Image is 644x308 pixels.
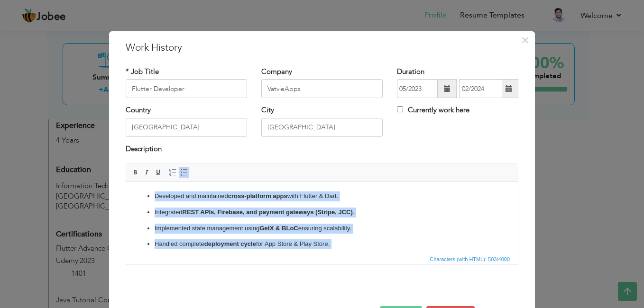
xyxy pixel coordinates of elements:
input: Present [459,79,502,98]
label: City [261,105,274,115]
a: Insert/Remove Numbered List [167,167,178,178]
label: Duration [397,67,424,77]
label: * Job Title [126,67,159,77]
input: Currently work here [397,106,403,112]
button: Close [517,33,533,48]
a: Insert/Remove Bulleted List [179,167,189,178]
label: Currently work here [397,105,469,115]
a: Underline [153,167,164,178]
label: Description [126,144,162,154]
iframe: Rich Text Editor, workEditor [126,182,518,253]
label: Country [126,105,151,115]
a: Bold [130,167,141,178]
span: × [521,32,529,49]
span: Characters (with HTML): 503/4000 [428,255,512,263]
div: Statistics [428,255,513,263]
h3: Work History [126,41,518,55]
label: Company [261,67,292,77]
input: From [397,79,438,98]
a: Italic [142,167,152,178]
